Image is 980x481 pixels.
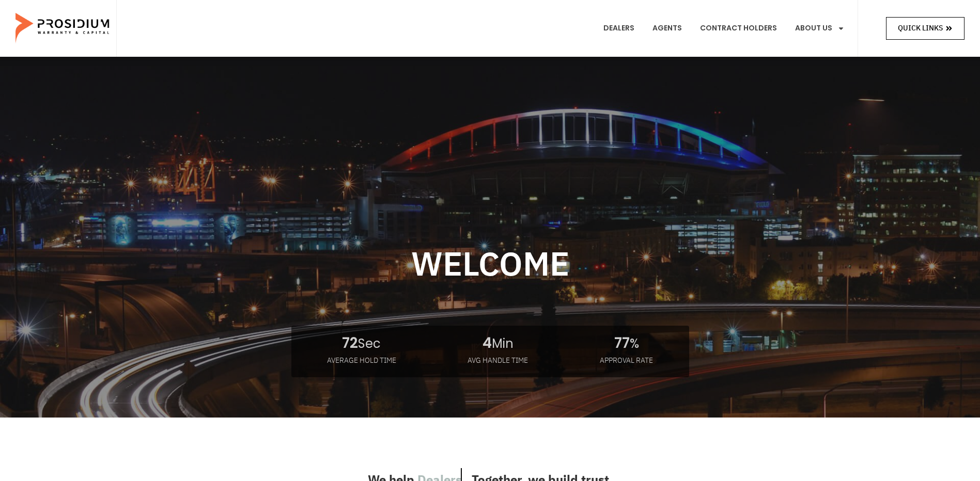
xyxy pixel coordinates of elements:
a: Dealers [596,9,642,47]
a: Agents [645,9,690,47]
a: Quick Links [886,17,965,39]
span: Quick Links [898,22,943,35]
a: Contract Holders [692,9,785,47]
a: About Us [787,9,852,47]
nav: Menu [596,9,852,47]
